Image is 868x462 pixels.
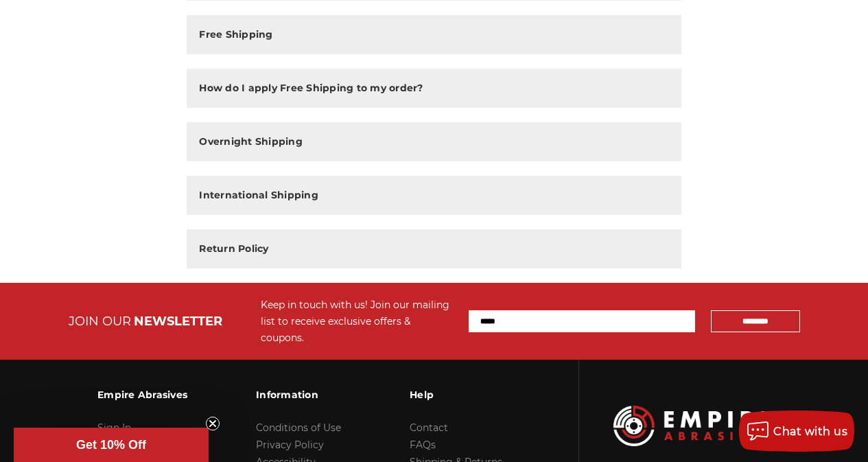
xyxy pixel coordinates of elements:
span: Chat with us [773,425,847,438]
h2: International Shipping [199,188,318,203]
button: Return Policy [187,229,681,268]
button: How do I apply Free Shipping to my order? [187,69,681,108]
h3: Empire Abrasives [97,380,187,409]
span: JOIN OUR [69,314,131,329]
div: Get 10% OffClose teaser [14,428,209,462]
button: International Shipping [187,176,681,215]
a: Conditions of Use [256,421,341,434]
h2: Overnight Shipping [199,135,303,149]
h3: Information [256,380,341,409]
button: Chat with us [739,411,854,452]
h3: Help [410,380,502,409]
a: Sign In [97,421,131,434]
button: Free Shipping [187,15,681,54]
a: FAQs [410,439,436,451]
h2: Return Policy [199,242,268,256]
div: Keep in touch with us! Join our mailing list to receive exclusive offers & coupons. [261,297,455,346]
a: Contact [410,421,448,434]
button: Close teaser [206,417,220,430]
img: Empire Abrasives Logo Image [613,406,771,446]
h2: How do I apply Free Shipping to my order? [199,81,423,95]
button: Overnight Shipping [187,122,681,161]
h2: Free Shipping [199,27,272,42]
a: Privacy Policy [256,439,324,451]
span: Get 10% Off [76,438,146,452]
span: NEWSLETTER [134,314,222,329]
